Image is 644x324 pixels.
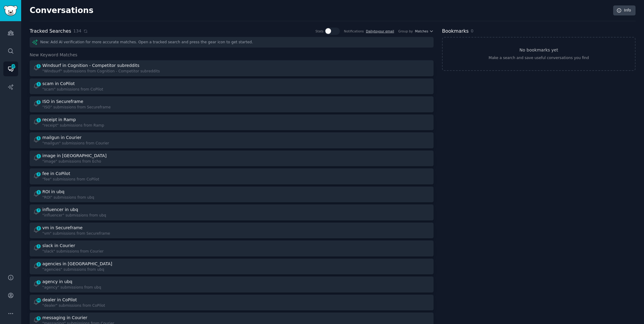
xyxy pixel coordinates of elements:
span: 2 [36,172,41,176]
div: ISO in Secureframe [42,98,83,105]
span: Matches [415,29,428,33]
a: 1scam in CoPilot"scam" submissions from CoPilot [30,78,434,94]
div: vm in Secureframe [42,225,83,231]
a: 7influencer in ubq"influencer" submissions from ubq [30,204,434,220]
a: 3agency in ubq"agency" submissions from ubq [30,276,434,293]
span: 1 [36,64,41,68]
span: 134 [73,28,81,34]
div: "vm" submissions from Secureframe [42,231,110,236]
a: 90dealer in CoPilot"dealer" submissions from CoPilot [30,295,434,311]
div: "ROI" submissions from ubq [42,195,94,200]
div: "image" submissions from Echo [42,159,108,164]
div: ROI in ubq [42,189,64,195]
div: slack in Courier [42,243,75,249]
a: 1ISO in Secureframe"ISO" submissions from Secureframe [30,96,434,112]
div: "dealer" submissions from CoPilot [42,303,105,309]
span: 1 [36,190,41,194]
div: "Windsurf" submissions from Cognition - Competitor subreddits [42,69,160,74]
span: 1 [36,136,41,140]
div: dealer in CoPilot [42,297,77,303]
span: New Keyword Matches [30,52,77,58]
div: image in [GEOGRAPHIC_DATA] [42,153,106,159]
div: "scam" submissions from CoPilot [42,87,103,92]
a: Info [613,5,636,16]
div: scam in CoPilot [42,81,75,87]
div: messaging in Courier [42,315,87,321]
span: 1 [36,244,41,248]
span: 2 [36,262,41,266]
span: 9 [36,316,41,320]
button: Matches [415,29,434,33]
span: 127 [11,64,16,68]
span: 1 [36,82,41,86]
span: 7 [36,208,41,212]
a: 1Windsurf in Cognition - Competitor subreddits"Windsurf" submissions from Cognition - Competitor ... [30,60,434,76]
div: Notifications [344,29,364,33]
div: "agency" submissions from ubq [42,285,101,290]
div: agency in ubq [42,279,72,285]
div: Stats [315,29,324,33]
div: "influencer" submissions from ubq [42,213,106,218]
span: 90 [36,298,41,303]
div: influencer in ubq [42,207,78,213]
div: "fee" submissions from CoPilot [42,177,99,182]
div: Group by [398,29,413,33]
div: receipt in Ramp [42,117,76,123]
div: "agencies" submissions from ubq [42,267,113,273]
a: 1mailgun in Courier"mailgun" submissions from Courier [30,132,434,148]
div: "receipt" submissions from Ramp [42,123,104,128]
a: 127 [3,61,18,76]
span: 3 [36,280,41,284]
div: New: Add AI verification for more accurate matches. Open a tracked search and press the gear icon... [30,37,434,48]
span: 1 [36,118,41,122]
h2: Bookmarks [442,28,469,35]
h3: No bookmarks yet [519,47,558,53]
div: "mailgun" submissions from Courier [42,141,109,146]
h2: Tracked Searches [30,28,71,35]
div: "slack" submissions from Courier [42,249,103,254]
div: agencies in [GEOGRAPHIC_DATA] [42,261,112,267]
span: 1 [36,100,41,104]
a: 1slack in Courier"slack" submissions from Courier [30,240,434,256]
span: 0 [471,28,473,33]
div: Make a search and save useful conversations you find [489,55,589,61]
div: fee in CoPilot [42,170,70,177]
span: 2 [36,226,41,230]
a: 2fee in CoPilot"fee" submissions from CoPilot [30,168,434,184]
h2: Conversations [30,6,93,15]
a: No bookmarks yetMake a search and save useful conversations you find [442,37,636,71]
a: 2agencies in [GEOGRAPHIC_DATA]"agencies" submissions from ubq [30,259,434,275]
a: Dailytoyour email [366,29,394,33]
div: "ISO" submissions from Secureframe [42,105,111,110]
a: 1ROI in ubq"ROI" submissions from ubq [30,187,434,203]
a: 2vm in Secureframe"vm" submissions from Secureframe [30,223,434,239]
span: 1 [36,154,41,158]
a: 1image in [GEOGRAPHIC_DATA]"image" submissions from Echo [30,150,434,167]
a: 1receipt in Ramp"receipt" submissions from Ramp [30,114,434,131]
img: GummySearch logo [4,5,18,16]
div: Windsurf in Cognition - Competitor subreddits [42,62,139,69]
div: mailgun in Courier [42,134,82,141]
